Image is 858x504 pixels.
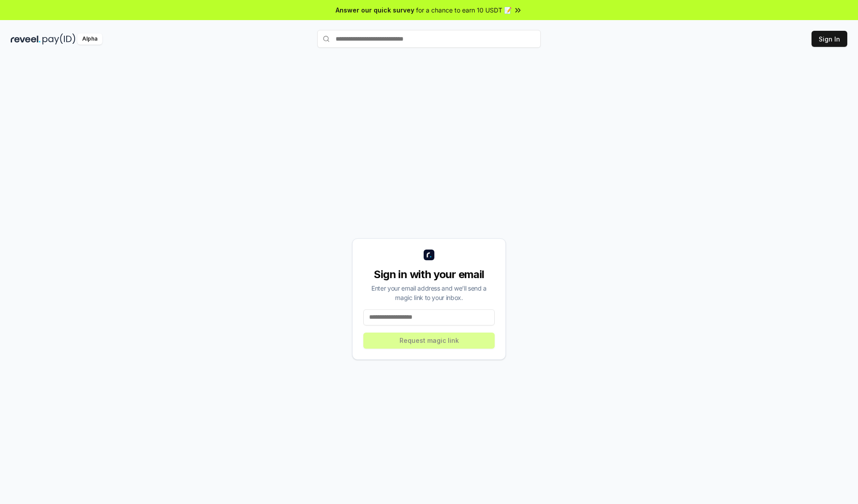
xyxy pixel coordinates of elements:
span: for a chance to earn 10 USDT 📝 [416,5,512,15]
img: logo_small [424,250,434,260]
div: Sign in with your email [363,267,495,282]
div: Enter your email address and we’ll send a magic link to your inbox. [363,283,495,302]
img: pay_id [42,33,76,45]
span: Answer our quick survey [336,5,414,15]
div: Alpha [77,33,102,45]
button: Sign In [812,31,847,47]
img: reveel_dark [11,33,41,45]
